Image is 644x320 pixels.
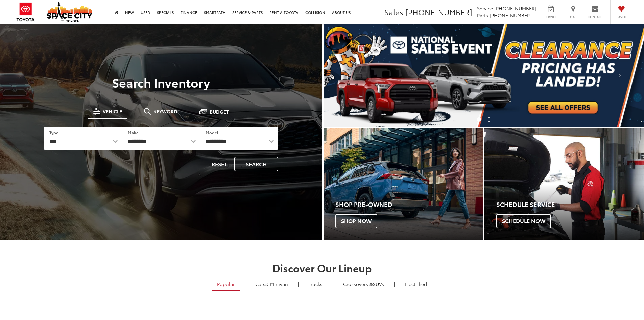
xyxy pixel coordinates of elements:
[392,281,397,287] li: |
[234,157,278,171] button: Search
[588,15,603,19] span: Contact
[338,278,389,290] a: SUVs
[496,201,644,208] h4: Schedule Service
[484,128,644,240] div: Toyota
[487,117,491,122] li: Go to slide number 2.
[28,76,294,89] h3: Search Inventory
[250,278,293,290] a: Cars
[566,15,580,19] span: Map
[543,15,558,19] span: Service
[614,15,629,19] span: Saved
[206,157,233,171] button: Reset
[405,6,472,17] span: [PHONE_NUMBER]
[335,201,483,208] h4: Shop Pre-Owned
[206,130,218,135] label: Model
[496,214,551,228] span: Schedule Now
[343,281,373,287] span: Crossovers &
[128,130,139,135] label: Make
[296,281,301,287] li: |
[103,109,122,114] span: Vehicle
[49,130,58,135] label: Type
[400,278,432,290] a: Electrified
[265,281,288,287] span: & Minivan
[494,5,536,12] span: [PHONE_NUMBER]
[477,12,488,19] span: Parts
[490,12,532,19] span: [PHONE_NUMBER]
[331,281,335,287] li: |
[47,1,92,22] img: Space City Toyota
[243,281,247,287] li: |
[212,278,240,291] a: Popular
[153,109,177,114] span: Keyword
[324,128,483,240] a: Shop Pre-Owned Shop Now
[210,109,229,114] span: Budget
[324,38,372,113] button: Click to view previous picture.
[84,262,560,273] h2: Discover Our Lineup
[384,6,403,17] span: Sales
[596,38,644,113] button: Click to view next picture.
[484,128,644,240] a: Schedule Service Schedule Now
[477,5,493,12] span: Service
[324,128,483,240] div: Toyota
[335,214,377,228] span: Shop Now
[477,117,481,122] li: Go to slide number 1.
[304,278,328,290] a: Trucks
